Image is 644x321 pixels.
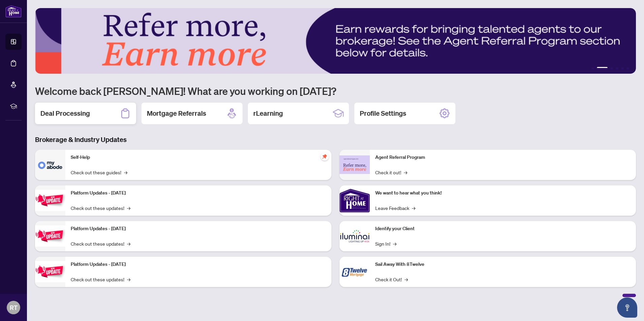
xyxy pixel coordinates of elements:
img: Slide 1 [35,8,636,74]
h2: rLearning [253,109,283,118]
img: Sail Away With 8Twelve [340,257,370,287]
span: → [127,276,130,283]
a: Check out these updates!→ [71,276,130,283]
span: → [393,240,396,247]
p: Sail Away With 8Twelve [375,261,631,268]
h1: Welcome back [PERSON_NAME]! What are you working on [DATE]? [35,84,636,97]
span: → [124,169,127,176]
p: Platform Updates - [DATE] [71,225,326,233]
h3: Brokerage & Industry Updates [35,135,636,144]
a: Check out these guides!→ [71,169,127,176]
p: Identify your Client [375,225,631,233]
img: Platform Updates - June 23, 2025 [35,261,65,282]
a: Sign In!→ [375,240,396,247]
span: RT [10,303,18,312]
button: Open asap [617,297,637,318]
h2: Profile Settings [360,109,406,118]
button: 6 [626,67,629,70]
span: → [405,276,408,283]
img: Identify your Client [340,221,370,251]
a: Check out these updates!→ [71,204,130,212]
span: → [404,169,407,176]
a: Leave Feedback→ [375,204,415,212]
p: Self-Help [71,154,326,161]
img: Agent Referral Program [340,155,370,174]
h2: Deal Processing [40,109,90,118]
span: pushpin [321,152,329,160]
a: Check it out!→ [375,169,407,176]
p: Platform Updates - [DATE] [71,261,326,268]
span: → [412,204,415,212]
img: Platform Updates - July 21, 2025 [35,190,65,211]
span: → [127,204,130,212]
p: We want to hear what you think! [375,189,631,197]
button: 5 [621,67,624,70]
p: Platform Updates - [DATE] [71,189,326,197]
img: logo [5,5,22,17]
p: Agent Referral Program [375,154,631,161]
img: Platform Updates - July 8, 2025 [35,225,65,247]
span: → [127,240,130,247]
img: Self-Help [35,150,65,180]
button: 1 [591,67,594,70]
button: 3 [610,67,613,70]
button: 4 [616,67,618,70]
a: Check it Out!→ [375,276,408,283]
img: We want to hear what you think! [340,185,370,216]
a: Check out these updates!→ [71,240,130,247]
button: 2 [597,67,608,70]
h2: Mortgage Referrals [147,109,206,118]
